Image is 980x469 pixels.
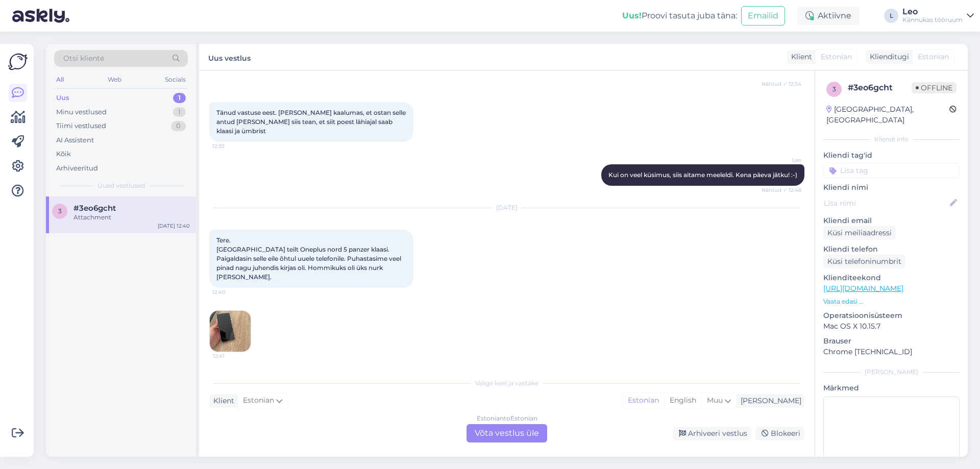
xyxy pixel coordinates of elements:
[477,414,537,423] div: Estonian to Estonian
[664,393,701,408] div: English
[163,73,188,86] div: Socials
[821,52,852,62] span: Estonian
[216,236,403,281] span: Tere. [GEOGRAPHIC_DATA] teilt Oneplus nord 5 panzer klaasi. Paigaldasin selle eile õhtul uuele te...
[158,222,190,230] div: [DATE] 12:40
[63,53,104,64] span: Otsi kliente
[823,336,960,347] p: Brauser
[73,204,116,213] span: #3eo6gcht
[824,198,948,209] input: Lisa nimi
[73,213,190,222] div: Attachment
[106,73,124,86] div: Web
[832,85,836,93] span: 3
[762,80,801,88] span: Nähtud ✓ 12:34
[823,163,960,178] input: Lisa tag
[673,427,751,440] div: Arhiveeri vestlus
[54,73,66,86] div: All
[823,383,960,393] p: Märkmed
[826,104,949,126] div: [GEOGRAPHIC_DATA], [GEOGRAPHIC_DATA]
[608,171,797,179] span: Kui on veel küsimus, siis aitame meeleldi. Kena päeva jätku! :-)
[737,396,801,406] div: [PERSON_NAME]
[823,367,960,377] div: [PERSON_NAME]
[848,82,912,94] div: # 3eo6gcht
[823,226,896,240] div: Küsi meiliaadressi
[884,9,898,23] div: L
[209,396,234,406] div: Klient
[173,93,186,103] div: 1
[797,7,860,25] div: Aktiivne
[58,207,62,215] span: 3
[823,310,960,321] p: Operatsioonisüsteem
[787,52,812,62] div: Klient
[823,215,960,226] p: Kliendi email
[171,121,186,131] div: 0
[866,52,909,62] div: Klienditugi
[902,8,974,24] a: LeoKännukas tööruum
[902,8,963,16] div: Leo
[209,203,804,212] div: [DATE]
[212,288,251,296] span: 12:40
[823,297,960,306] p: Vaata edasi ...
[823,182,960,193] p: Kliendi nimi
[467,424,547,442] div: Võta vestlus üle
[56,93,69,103] div: Uus
[823,273,960,283] p: Klienditeekond
[213,352,251,360] span: 12:41
[173,107,186,117] div: 1
[823,150,960,161] p: Kliendi tag'id
[56,149,71,159] div: Kõik
[823,347,960,357] p: Chrome [TECHNICAL_ID]
[823,135,960,144] div: Kliendi info
[623,393,664,408] div: Estonian
[823,321,960,332] p: Mac OS X 10.15.7
[56,107,107,117] div: Minu vestlused
[56,135,94,145] div: AI Assistent
[912,82,957,93] span: Offline
[97,181,145,190] span: Uued vestlused
[209,379,804,388] div: Valige keel ja vastake
[622,11,642,20] b: Uus!
[823,244,960,255] p: Kliendi telefon
[208,50,251,64] label: Uus vestlus
[243,395,274,406] span: Estonian
[918,52,949,62] span: Estonian
[823,255,905,268] div: Küsi telefoninumbrit
[763,156,801,164] span: Leo
[707,396,723,405] span: Muu
[210,311,251,352] img: Attachment
[741,6,785,26] button: Emailid
[216,109,407,135] span: Tänud vastuse eest. [PERSON_NAME] kaalumas, et ostan selle antud [PERSON_NAME] siis tean, et siit...
[56,121,106,131] div: Tiimi vestlused
[56,163,98,174] div: Arhiveeritud
[212,142,251,150] span: 12:35
[755,427,804,440] div: Blokeeri
[8,52,28,71] img: Askly Logo
[622,10,737,22] div: Proovi tasuta juba täna:
[902,16,963,24] div: Kännukas tööruum
[823,284,903,293] a: [URL][DOMAIN_NAME]
[762,186,801,194] span: Nähtud ✓ 12:48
